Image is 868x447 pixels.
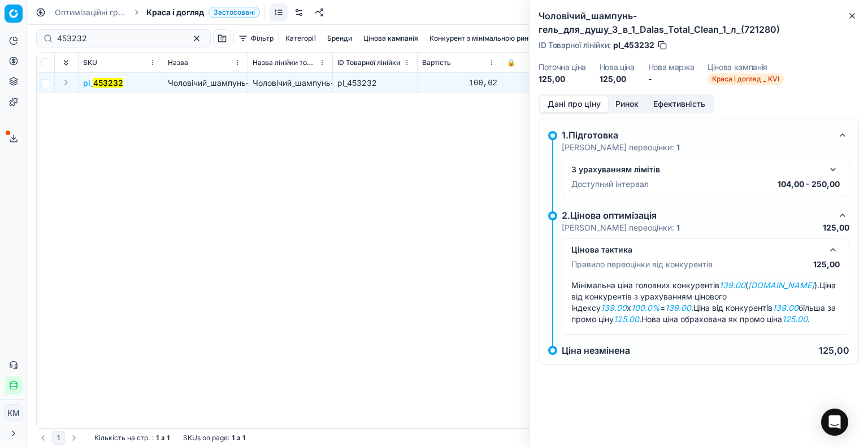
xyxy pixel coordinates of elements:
nav: breadcrumb [55,7,260,18]
button: Go to previous page [36,431,50,445]
button: Конкурент з мінімальною ринковою ціною [425,32,575,45]
span: Вартість [422,58,451,67]
em: 139.00 [665,303,691,313]
div: Чоловічий_шампунь-гель_для_душу_3_в_1_Dalas_Total_Clean_1_л_(721280) [253,77,328,89]
div: 100,02 [422,77,497,89]
button: Категорії [281,32,320,45]
button: Expand [59,76,73,89]
dd: - [648,73,695,85]
button: Дані про ціну [540,96,608,112]
span: Краса і догляд [146,7,204,18]
span: ID Товарної лінійки : [539,41,611,49]
span: Краса і доглядЗастосовані [146,7,260,18]
span: Застосовані [209,7,260,18]
button: Бренди [323,32,357,45]
span: Ціна від конкурентів більша за промо ціну . [571,303,836,324]
span: Кількість на стр. [94,433,150,442]
button: КM [5,404,23,422]
em: [DOMAIN_NAME] [748,280,814,290]
div: З урахуванням лімітів [571,164,822,175]
button: pl_453232 [83,77,123,89]
span: Краса і догляд _ KVI [708,73,784,85]
em: 100.0% [631,303,660,313]
em: 125.00 [614,314,639,324]
span: Нова ціна обрахована як промо ціна . [641,314,810,324]
em: 139.00 [601,303,627,313]
strong: 1 [156,433,159,442]
button: Цінова кампанія [359,32,423,45]
span: Назва [168,58,188,67]
span: Чоловічий_шампунь-гель_для_душу_3_в_1_Dalas_Total_Clean_1_л_(721280) [168,78,449,88]
span: SKUs on page : [183,433,229,442]
a: Оптимізаційні групи [55,7,127,18]
strong: з [237,433,240,442]
div: Цінова тактика [571,244,822,255]
span: КM [5,405,22,422]
p: [PERSON_NAME] переоцінки: [562,142,680,153]
dt: Нова маржа [648,63,695,71]
dt: Нова ціна [600,63,635,71]
strong: 1 [232,433,235,442]
div: : [94,433,170,442]
em: 139.00 [772,303,798,313]
span: Назва лінійки товарів [253,58,316,67]
span: 🔒 [507,58,515,67]
p: 125,00 [813,259,840,270]
h2: Чоловічий_шампунь-гель_для_душу_3_в_1_Dalas_Total_Clean_1_л_(721280) [539,9,859,36]
p: 125,00 [819,346,849,355]
strong: з [161,433,164,442]
strong: 1 [676,223,680,232]
nav: pagination [36,431,81,445]
span: pl_453232 [613,40,654,51]
dd: 125,00 [600,73,635,85]
button: Ефективність [646,96,713,112]
em: 125.00 [782,314,808,324]
mark: 453232 [93,78,123,88]
dt: Поточна ціна [539,63,586,71]
span: pl_ [83,77,123,89]
span: SKU [83,58,97,67]
strong: 1 [676,142,680,152]
button: 1 [52,431,65,445]
div: Open Intercom Messenger [821,409,848,436]
input: Пошук по SKU або назві [57,33,181,44]
span: Мінімальна ціна головних конкурентів ( ). [571,280,819,290]
p: Доступний інтервал [571,179,649,190]
strong: 1 [167,433,170,442]
p: [PERSON_NAME] переоцінки: [562,222,680,233]
p: 104,00 - 250,00 [778,179,840,190]
strong: 1 [242,433,245,442]
button: Ринок [608,96,646,112]
span: ID Товарної лінійки [337,58,400,67]
p: 125,00 [823,222,849,233]
button: Expand all [59,56,73,70]
dt: Цінова кампанія [708,63,784,71]
div: pl_453232 [337,77,413,89]
dd: 125,00 [539,73,586,85]
div: 2.Цінова оптимізація [562,209,831,222]
button: Go to next page [67,431,81,445]
button: Фільтр [233,32,279,45]
span: Ціна від конкурентів з урахуванням цінового індексу x = . [571,280,836,313]
div: 1.Підготовка [562,128,831,142]
p: Ціна незмінена [562,346,630,355]
em: 139.00 [719,280,745,290]
p: Правило переоцінки від конкурентів [571,259,713,270]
